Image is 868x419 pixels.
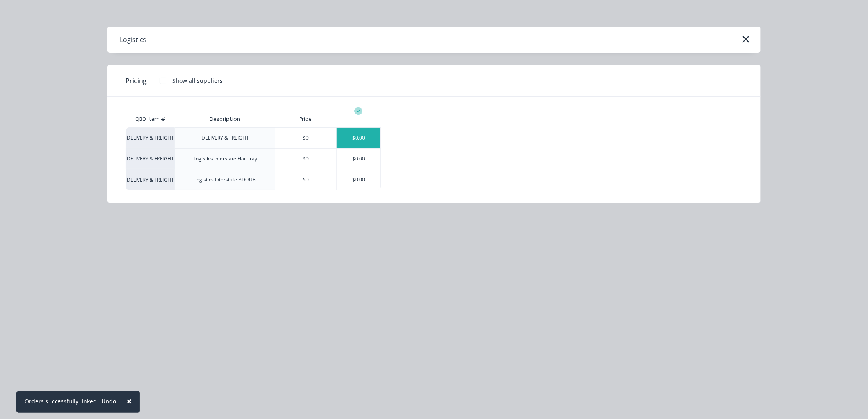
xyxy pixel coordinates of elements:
[337,128,380,148] div: $0.00
[97,395,121,408] button: Undo
[119,391,140,411] button: Close
[126,148,175,169] div: DELIVERY & FREIGHT
[203,109,247,129] div: Description
[275,111,336,127] div: Price
[120,35,146,45] div: Logistics
[193,155,257,163] div: Logistics Interstate Flat Tray
[275,169,336,190] div: $0
[126,169,175,190] div: DELIVERY & FREIGHT
[127,395,132,407] span: ×
[172,76,223,85] div: Show all suppliers
[195,176,256,183] div: Logistics Interstate BDOUB
[25,397,97,406] div: Orders successfully linked
[201,134,249,142] div: DELIVERY & FREIGHT
[337,149,380,169] div: $0.00
[337,169,380,190] div: $0.00
[126,111,175,127] div: QBO Item #
[126,127,175,148] div: DELIVERY & FREIGHT
[275,128,336,148] div: $0
[125,76,147,86] span: Pricing
[275,149,336,169] div: $0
